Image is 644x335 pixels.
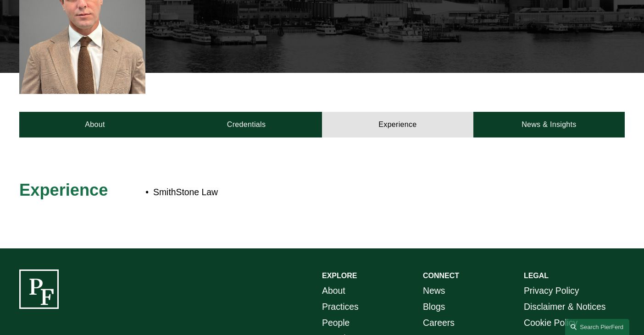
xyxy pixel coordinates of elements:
a: People [322,315,350,331]
a: Credentials [171,112,322,138]
a: Cookie Policy [524,315,577,331]
strong: EXPLORE [322,272,357,280]
a: News & Insights [473,112,625,138]
a: Careers [423,315,455,331]
a: Privacy Policy [524,283,579,299]
strong: CONNECT [423,272,459,280]
a: News [423,283,445,299]
a: Disclaimer & Notices [524,299,606,315]
a: Blogs [423,299,445,315]
a: Practices [322,299,359,315]
span: Experience [19,181,108,199]
a: Search this site [565,319,629,335]
a: Experience [322,112,473,138]
a: About [322,283,345,299]
a: About [19,112,171,138]
strong: LEGAL [524,272,549,280]
p: SmithStone Law [153,184,549,200]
